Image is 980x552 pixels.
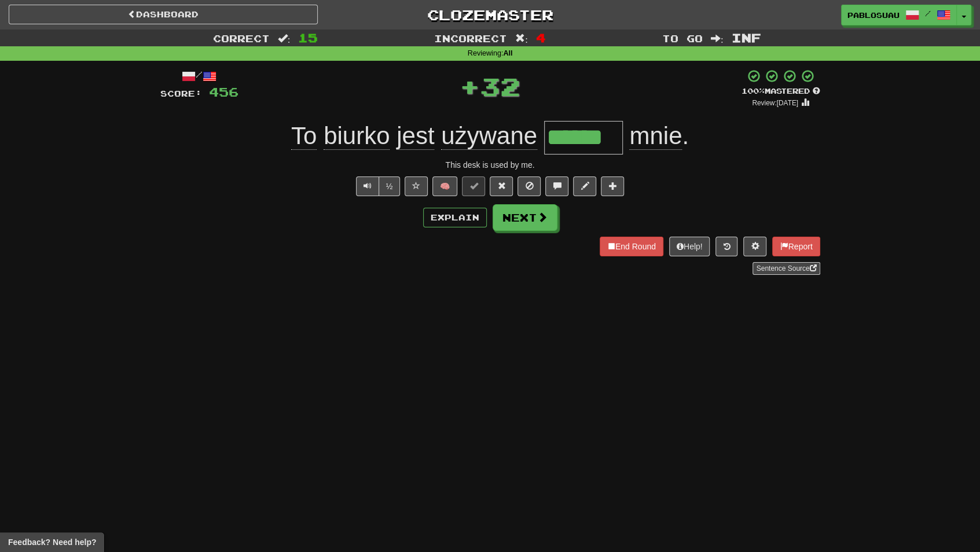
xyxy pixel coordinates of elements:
[623,122,689,150] span: .
[423,208,487,227] button: Explain
[490,176,513,196] button: Reset to 0% Mastered (alt+r)
[356,176,379,196] button: Play sentence audio (ctl+space)
[662,32,703,44] span: To go
[715,237,737,256] button: Round history (alt+y)
[847,10,900,20] span: pablosuau
[669,237,710,256] button: Help!
[711,34,724,43] span: :
[354,176,401,196] div: Text-to-speech controls
[9,5,318,24] a: Dashboard
[742,86,765,95] span: 100 %
[515,34,528,43] span: :
[291,122,317,150] span: To
[8,536,96,548] span: Open feedback widget
[600,237,663,256] button: End Round
[536,31,546,45] span: 4
[405,176,428,196] button: Favorite sentence (alt+f)
[601,176,624,196] button: Add to collection (alt+a)
[493,204,557,231] button: Next
[432,176,457,196] button: 🧠
[462,176,485,196] button: Set this sentence to 100% Mastered (alt+m)
[503,49,512,57] strong: All
[434,32,507,44] span: Incorrect
[209,84,238,99] span: 456
[772,237,820,256] button: Report
[379,176,401,196] button: ½
[753,262,820,275] a: Sentence Source
[460,69,480,104] span: +
[278,34,291,43] span: :
[441,122,537,150] span: używane
[160,89,202,98] span: Score:
[324,122,390,150] span: biurko
[545,176,568,196] button: Discuss sentence (alt+u)
[517,176,541,196] button: Ignore sentence (alt+i)
[213,32,270,44] span: Correct
[298,31,318,45] span: 15
[742,86,820,97] div: Mastered
[335,5,644,25] a: Clozemaster
[731,31,761,45] span: Inf
[629,122,682,150] span: mnie
[573,176,596,196] button: Edit sentence (alt+d)
[160,69,238,83] div: /
[160,159,820,171] div: This desk is used by me.
[397,122,434,150] span: jest
[925,9,931,17] span: /
[480,72,520,101] span: 32
[752,99,798,107] small: Review: [DATE]
[841,5,957,25] a: pablosuau /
